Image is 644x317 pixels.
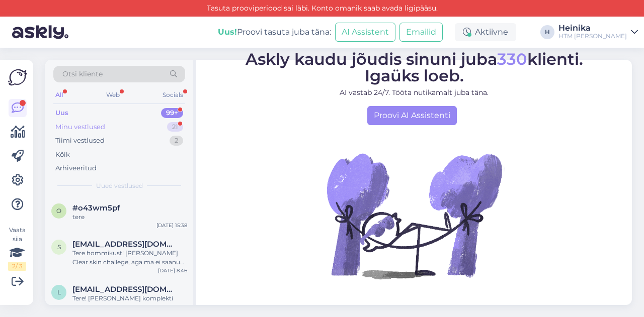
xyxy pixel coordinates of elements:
[72,249,187,267] div: Tere hommikust! [PERSON_NAME] Clear skin challege, aga ma ei saanud eile videot meilile!
[72,285,177,294] span: ly.kotkas@gmail.com
[55,163,97,173] div: Arhiveeritud
[55,136,105,146] div: Tiimi vestlused
[558,24,627,32] div: Heinika
[246,49,583,85] span: Askly kaudu jõudis sinuni juba klienti. Igaüks loeb.
[455,23,516,41] div: Aktiivne
[56,207,61,215] span: o
[72,213,187,222] div: tere
[367,106,457,125] a: Proovi AI Assistenti
[8,262,26,271] div: 2 / 3
[55,108,68,118] div: Uus
[57,288,61,296] span: l
[558,32,627,40] div: HTM [PERSON_NAME]
[497,49,527,69] span: 330
[55,122,105,132] div: Minu vestlused
[96,181,143,190] span: Uued vestlused
[8,68,27,87] img: Askly Logo
[335,23,395,42] button: AI Assistent
[167,122,183,132] div: 21
[324,125,505,306] img: No Chat active
[161,108,183,118] div: 99+
[160,88,185,101] div: Socials
[540,25,554,39] div: H
[72,203,120,213] span: #o43wm5pf
[53,88,65,101] div: All
[156,222,187,229] div: [DATE] 15:38
[218,26,331,38] div: Proovi tasuta juba täna:
[399,23,443,42] button: Emailid
[218,27,237,37] b: Uus!
[558,24,638,40] a: HeinikaHTM [PERSON_NAME]
[72,240,177,249] span: sirje.puusepp2@mail.ee
[72,294,187,312] div: Tere! [PERSON_NAME] komplekti kätte, aga minuni pole jõudnud veel tänane video, mis pidi tulema ü...
[158,267,187,274] div: [DATE] 8:46
[57,243,61,251] span: s
[104,88,122,101] div: Web
[8,226,26,271] div: Vaata siia
[62,69,103,79] span: Otsi kliente
[170,136,183,146] div: 2
[55,150,70,160] div: Kõik
[246,87,583,98] p: AI vastab 24/7. Tööta nutikamalt juba täna.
